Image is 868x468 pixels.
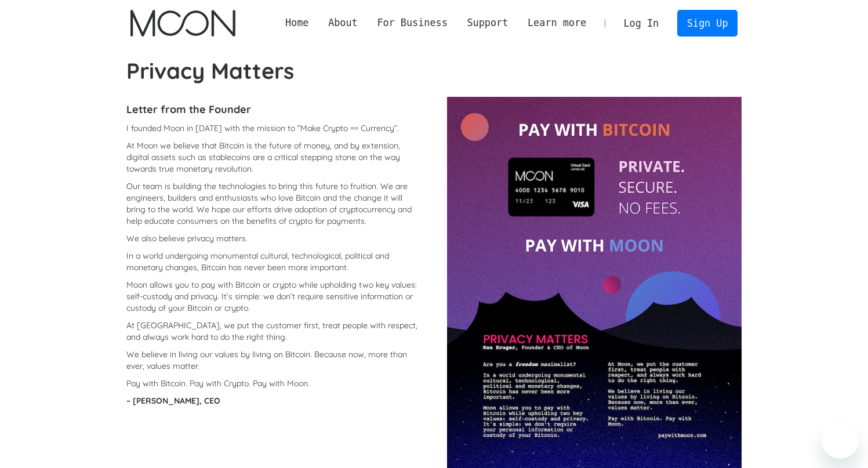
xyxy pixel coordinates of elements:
[126,378,421,389] p: Pay with Bitcoin. Pay with Crypto. Pay with Moon.
[126,279,421,314] p: Moon allows you to pay with Bitcoin or crypto while upholding two key values: self-custody and pr...
[126,122,421,134] p: I founded Moon in [DATE] with the mission to “Make Crypto == Currency”.
[528,16,586,30] div: Learn more
[328,16,358,30] div: About
[126,57,294,85] strong: Privacy Matters
[126,140,421,175] p: At Moon we believe that Bitcoin is the future of money, and by extension, digital assets such as ...
[126,103,421,117] h4: Letter from the Founder
[126,250,421,273] p: In a world undergoing monumental cultural, technological, political and monetary changes, Bitcoin...
[377,16,447,30] div: For Business
[126,396,220,406] strong: – [PERSON_NAME], CEO
[130,10,235,37] img: Moon Logo
[126,180,421,227] p: Our team is building the technologies to bring this future to fruition. We are engineers, builder...
[457,16,518,30] div: Support
[130,10,235,37] a: home
[275,16,318,30] a: Home
[126,320,421,343] p: At [GEOGRAPHIC_DATA], we put the customer first, treat people with respect, and always work hard ...
[318,16,367,30] div: About
[614,10,669,36] a: Log In
[518,16,596,30] div: Learn more
[368,16,457,30] div: For Business
[677,10,738,36] a: Sign Up
[126,349,421,372] p: We believe in living our values by living on Bitcoin. Because now, more than ever, values matter.
[467,16,508,30] div: Support
[126,233,421,244] p: We also believe privacy matters.
[822,422,859,459] iframe: Button to launch messaging window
